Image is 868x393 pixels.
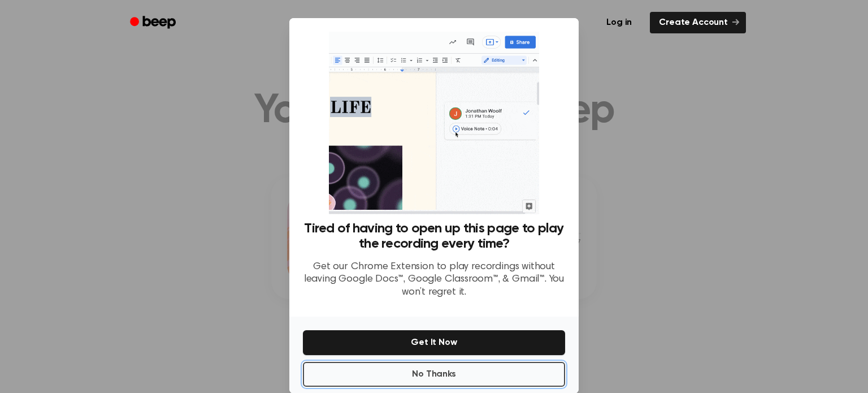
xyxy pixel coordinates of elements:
[303,261,565,299] p: Get our Chrome Extension to play recordings without leaving Google Docs™, Google Classroom™, & Gm...
[122,12,186,34] a: Beep
[650,12,746,33] a: Create Account
[303,330,565,355] button: Get It Now
[303,221,565,252] h3: Tired of having to open up this page to play the recording every time?
[303,362,565,387] button: No Thanks
[329,32,539,214] img: Beep extension in action
[595,10,643,36] a: Log in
